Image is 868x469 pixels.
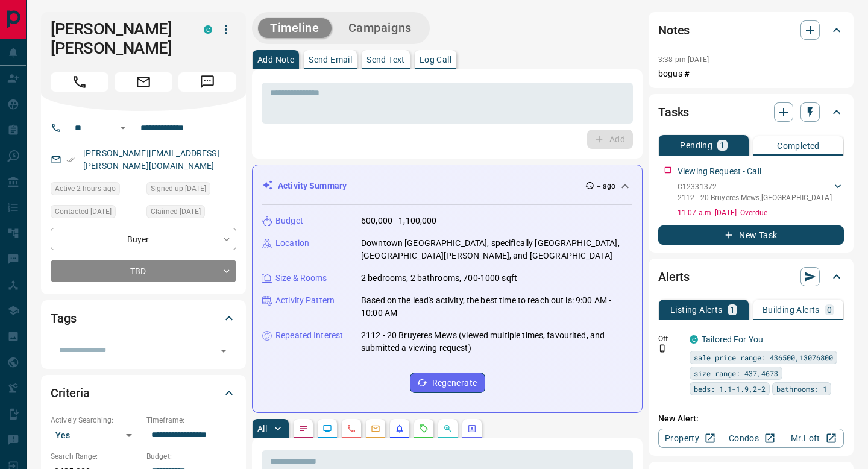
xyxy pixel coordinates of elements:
h1: [PERSON_NAME] [PERSON_NAME] [51,19,186,58]
svg: Calls [347,424,356,433]
p: 2112 - 20 Bruyeres Mews , [GEOGRAPHIC_DATA] [678,192,832,203]
button: New Task [658,225,844,245]
span: bathrooms: 1 [776,383,827,395]
p: All [257,424,267,433]
p: 2112 - 20 Bruyeres Mews (viewed multiple times, favourited, and submitted a viewing request) [361,329,632,354]
div: C123313722112 - 20 Bruyeres Mews,[GEOGRAPHIC_DATA] [678,179,844,206]
p: Building Alerts [763,306,820,314]
svg: Requests [419,424,429,433]
p: Completed [777,142,820,150]
button: Campaigns [336,18,424,38]
p: Based on the lead's activity, the best time to reach out is: 9:00 AM - 10:00 AM [361,294,632,319]
h2: Notes [658,20,690,40]
span: Message [178,72,236,92]
p: Listing Alerts [670,306,723,314]
div: Tasks [658,98,844,127]
span: beds: 1.1-1.9,2-2 [694,383,766,395]
p: Activity Pattern [275,294,335,307]
p: Off [658,333,682,344]
p: 3:38 pm [DATE] [658,55,709,64]
h2: Tasks [658,102,689,122]
p: Timeframe: [146,415,236,426]
a: [PERSON_NAME][EMAIL_ADDRESS][PERSON_NAME][DOMAIN_NAME] [83,148,219,171]
div: Tags [51,304,236,333]
h2: Alerts [658,267,690,286]
svg: Email Verified [66,156,75,164]
p: Budget [275,215,303,227]
button: Open [215,342,232,359]
h2: Criteria [51,383,90,403]
div: Buyer [51,228,236,250]
div: Wed Jun 11 2025 [51,205,140,222]
h2: Tags [51,309,76,328]
span: size range: 437,4673 [694,367,778,379]
p: 11:07 a.m. [DATE] - Overdue [678,207,844,218]
p: Location [275,237,309,250]
div: TBD [51,260,236,282]
span: Claimed [DATE] [151,206,201,218]
p: Pending [680,141,712,150]
p: Viewing Request - Call [678,165,761,178]
div: Criteria [51,379,236,408]
p: 1 [730,306,735,314]
span: Contacted [DATE] [55,206,112,218]
p: Activity Summary [278,180,347,192]
div: Mon Jun 02 2025 [146,205,236,222]
span: Signed up [DATE] [151,183,206,195]
button: Regenerate [410,373,485,393]
p: Repeated Interest [275,329,343,342]
span: Email [115,72,172,92]
p: 1 [720,141,725,150]
span: Call [51,72,108,92]
svg: Agent Actions [467,424,477,433]
div: Fri Aug 15 2025 [51,182,140,199]
p: Send Email [309,55,352,64]
p: bogus # [658,68,844,80]
a: Property [658,429,720,448]
svg: Push Notification Only [658,344,667,353]
svg: Opportunities [443,424,453,433]
span: Active 2 hours ago [55,183,116,195]
p: Add Note [257,55,294,64]
p: Budget: [146,451,236,462]
p: 600,000 - 1,100,000 [361,215,437,227]
span: sale price range: 436500,13076800 [694,351,833,364]
div: Notes [658,16,844,45]
svg: Listing Alerts [395,424,404,433]
a: Condos [720,429,782,448]
button: Open [116,121,130,135]
p: New Alert: [658,412,844,425]
p: 2 bedrooms, 2 bathrooms, 700-1000 sqft [361,272,517,285]
svg: Lead Browsing Activity [322,424,332,433]
p: Downtown [GEOGRAPHIC_DATA], specifically [GEOGRAPHIC_DATA], [GEOGRAPHIC_DATA][PERSON_NAME], and [... [361,237,632,262]
p: -- ago [597,181,615,192]
button: Timeline [258,18,332,38]
div: condos.ca [690,335,698,344]
div: Alerts [658,262,844,291]
svg: Notes [298,424,308,433]
p: Send Text [366,55,405,64]
p: Search Range: [51,451,140,462]
p: Log Call [420,55,451,64]
p: Size & Rooms [275,272,327,285]
div: Yes [51,426,140,445]
div: Mon Jun 02 2025 [146,182,236,199]
p: 0 [827,306,832,314]
a: Tailored For You [702,335,763,344]
p: Actively Searching: [51,415,140,426]
a: Mr.Loft [782,429,844,448]
div: condos.ca [204,25,212,34]
p: C12331372 [678,181,832,192]
svg: Emails [371,424,380,433]
div: Activity Summary-- ago [262,175,632,197]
